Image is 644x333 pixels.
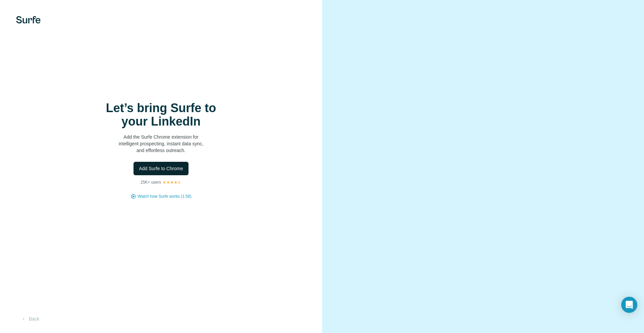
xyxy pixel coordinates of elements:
[94,134,228,154] p: Add the Surfe Chrome extension for intelligent prospecting, instant data sync, and effortless out...
[133,162,189,175] button: Add Surfe to Chrome
[139,165,183,172] span: Add Surfe to Chrome
[16,16,41,23] img: Surfe's logo
[16,313,44,325] button: Back
[94,101,228,128] h1: Let’s bring Surfe to your LinkedIn
[162,180,181,184] img: Rating Stars
[138,193,191,199] button: Watch how Surfe works (1:58)
[141,179,161,185] p: 25K+ users
[621,297,637,313] div: Open Intercom Messenger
